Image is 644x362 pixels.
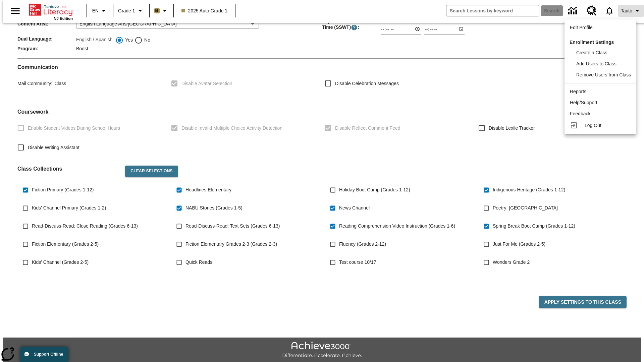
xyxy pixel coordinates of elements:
[570,100,597,105] span: Help/Support
[570,25,593,30] span: Edit Profile
[570,111,590,116] span: Feedback
[570,89,586,94] span: Reports
[570,40,614,45] span: Enrollment Settings
[576,61,616,66] span: Add Users to Class
[576,72,631,77] span: Remove Users from Class
[576,50,607,55] span: Create a Class
[585,123,601,128] span: Log Out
